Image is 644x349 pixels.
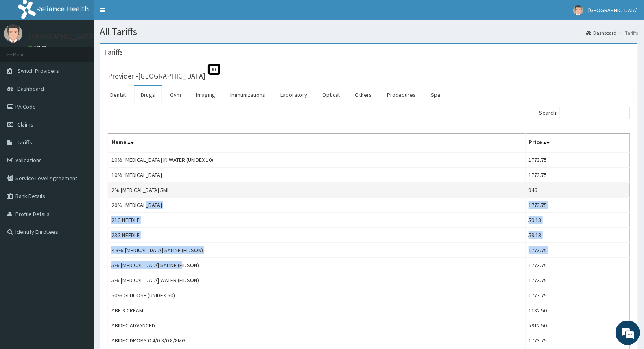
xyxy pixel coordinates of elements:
span: Tariffs [17,139,32,146]
td: 4.3% [MEDICAL_DATA] SALINE (FIDSON) [108,243,526,258]
a: Optical [316,86,346,103]
td: ABIDEC ADVANCED [108,318,526,333]
img: d_794563401_company_1708531726252_794563401 [15,41,33,61]
td: 59.13 [525,213,629,228]
td: 5% [MEDICAL_DATA] SALINE (FIDSON) [108,258,526,273]
td: 23G NEEDLE [108,228,526,243]
a: Imaging [190,86,222,103]
a: Spa [424,86,447,103]
a: Dental [104,86,132,103]
span: We're online! [47,103,112,185]
h3: Tariffs [104,48,123,56]
a: Procedures [380,86,422,103]
span: [GEOGRAPHIC_DATA] [588,7,638,14]
th: Price [525,134,629,153]
td: 1773.75 [525,198,629,213]
p: [GEOGRAPHIC_DATA] [28,33,96,40]
span: Claims [17,121,33,128]
label: Search: [539,107,630,119]
a: Online [28,44,48,50]
img: User Image [573,5,583,15]
a: Laboratory [274,86,314,103]
a: Others [348,86,378,103]
td: ABIDEC DROPS 0.4/0.8/0.8/8MG [108,333,526,348]
td: 1182.50 [525,303,629,318]
span: Dashboard [17,85,44,92]
td: 20% [MEDICAL_DATA] [108,198,526,213]
h1: All Tariffs [100,26,638,37]
td: 2% [MEDICAL_DATA] 5ML [108,183,526,198]
td: 1773.75 [525,168,629,183]
td: 59.13 [525,228,629,243]
a: Drugs [134,86,162,103]
td: ABF-3 CREAM [108,303,526,318]
a: Immunizations [224,86,272,103]
td: 1773.75 [525,152,629,168]
td: 1773.75 [525,273,629,288]
td: 5% [MEDICAL_DATA] WATER (FIDSON) [108,273,526,288]
td: 1773.75 [525,288,629,303]
td: 50% GLUCOSE (UNIDEX-50) [108,288,526,303]
td: 5912.50 [525,318,629,333]
td: 1773.75 [525,333,629,348]
td: 10% [MEDICAL_DATA] IN WATER (UNIDEX 10) [108,152,526,168]
img: User Image [4,24,22,43]
div: Minimize live chat window [133,4,153,24]
a: Gym [164,86,188,103]
td: 946 [525,183,629,198]
td: 1773.75 [525,243,629,258]
input: Search: [560,107,630,119]
td: 21G NEEDLE [108,213,526,228]
th: Name [108,134,526,153]
li: Tariffs [617,29,638,36]
textarea: Type your message and hit 'Enter' [4,222,155,251]
div: Chat with us now [42,46,137,56]
td: 10% [MEDICAL_DATA] [108,168,526,183]
a: Dashboard [586,29,616,36]
span: St [208,64,220,75]
td: 1773.75 [525,258,629,273]
h3: Provider - [GEOGRAPHIC_DATA] [108,72,205,80]
span: Switch Providers [17,67,59,74]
